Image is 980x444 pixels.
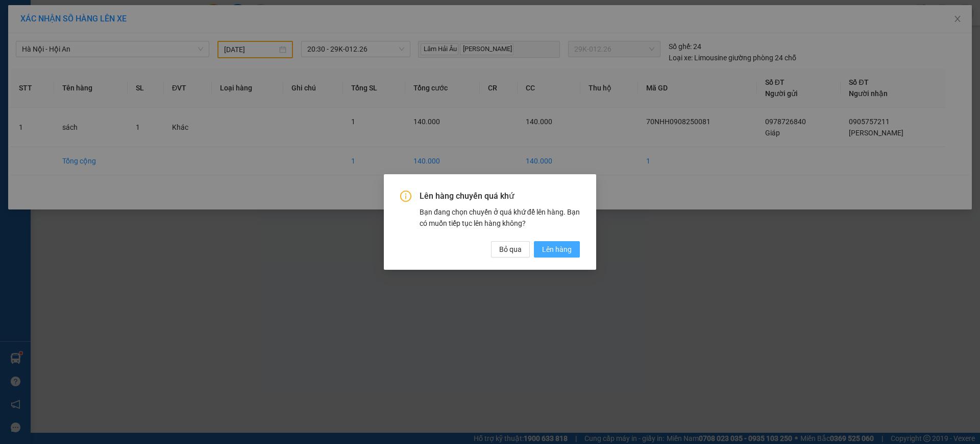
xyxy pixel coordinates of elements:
span: Lên hàng [542,244,572,255]
button: Bỏ qua [491,241,530,258]
button: Lên hàng [534,241,580,258]
span: Bỏ qua [499,244,522,255]
span: info-circle [400,191,411,202]
span: Lên hàng chuyến quá khứ [420,191,580,202]
div: Bạn đang chọn chuyến ở quá khứ để lên hàng. Bạn có muốn tiếp tục lên hàng không? [420,206,580,229]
